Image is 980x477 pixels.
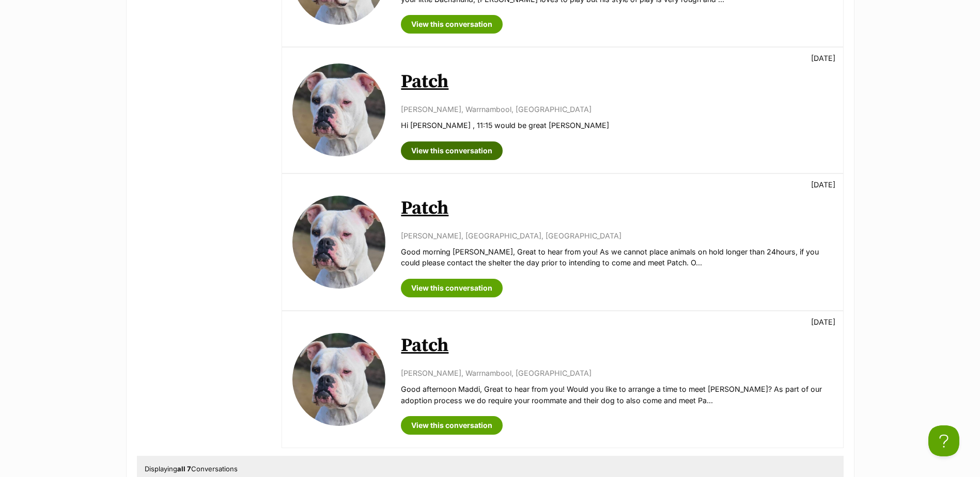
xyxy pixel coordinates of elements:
a: Patch [401,197,448,220]
span: Displaying Conversations [145,465,238,473]
a: Patch [401,334,448,357]
strong: all 7 [177,465,191,473]
p: [DATE] [811,179,835,190]
p: Good afternoon Maddi, Great to hear from you! Would you like to arrange a time to meet [PERSON_NA... [401,384,832,406]
iframe: Help Scout Beacon - Open [928,425,959,456]
img: Patch [292,63,385,156]
a: Patch [401,70,448,93]
a: View this conversation [401,279,503,297]
p: Hi [PERSON_NAME] , 11:15 would be great [PERSON_NAME] [401,120,832,131]
p: [DATE] [811,316,835,327]
p: [DATE] [811,53,835,63]
img: Patch [292,333,385,426]
img: Patch [292,196,385,289]
a: View this conversation [401,416,503,435]
p: Good morning [PERSON_NAME], Great to hear from you! As we cannot place animals on hold longer tha... [401,246,832,268]
a: View this conversation [401,141,503,160]
a: View this conversation [401,15,503,34]
p: [PERSON_NAME], Warrnambool, [GEOGRAPHIC_DATA] [401,104,832,115]
p: [PERSON_NAME], [GEOGRAPHIC_DATA], [GEOGRAPHIC_DATA] [401,230,832,241]
p: [PERSON_NAME], Warrnambool, [GEOGRAPHIC_DATA] [401,368,832,378]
